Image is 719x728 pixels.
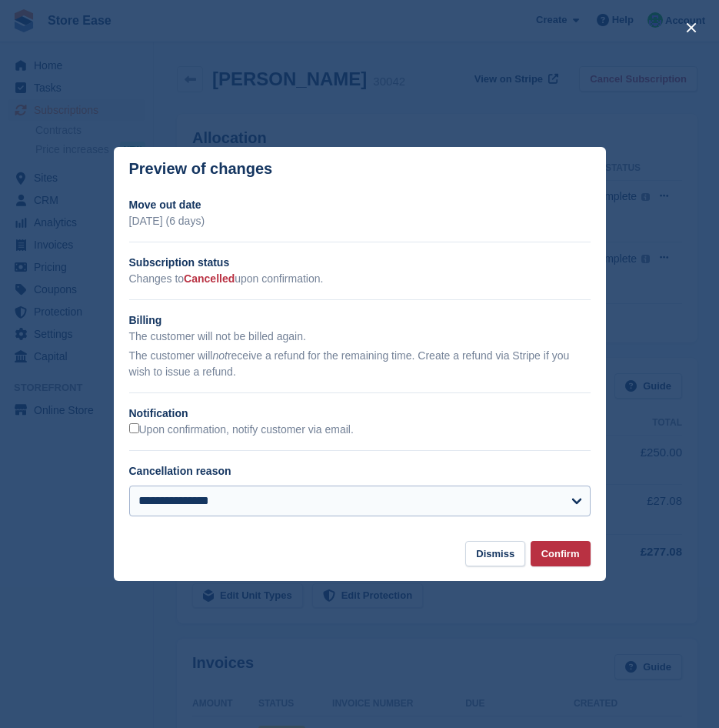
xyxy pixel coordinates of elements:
[184,272,235,285] span: Cancelled
[531,541,591,566] button: Confirm
[465,541,525,566] button: Dismiss
[679,15,704,40] button: close
[129,465,231,477] label: Cancellation reason
[129,160,273,178] p: Preview of changes
[129,255,591,271] h2: Subscription status
[212,349,227,362] em: not
[129,348,591,380] p: The customer will receive a refund for the remaining time. Create a refund via Stripe if you wish...
[129,213,591,229] p: [DATE] (6 days)
[129,312,591,329] h2: Billing
[129,406,591,422] h2: Notification
[129,271,591,287] p: Changes to upon confirmation.
[129,423,354,437] label: Upon confirmation, notify customer via email.
[129,197,591,213] h2: Move out date
[129,423,139,433] input: Upon confirmation, notify customer via email.
[129,329,591,345] p: The customer will not be billed again.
